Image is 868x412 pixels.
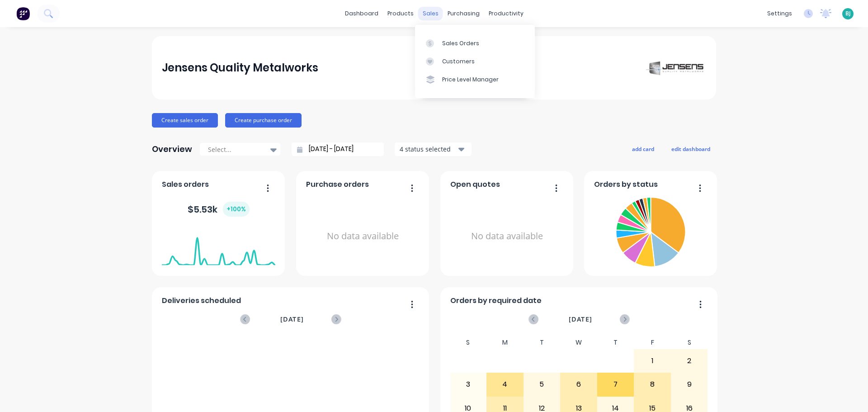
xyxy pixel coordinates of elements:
div: 8 [634,373,670,396]
img: Jensens Quality Metalworks [643,58,706,77]
button: Create purchase order [225,113,302,128]
button: add card [626,143,660,155]
div: W [560,336,597,349]
div: 4 [487,373,523,396]
div: productivity [484,7,528,20]
div: $ 5.53k [188,202,250,217]
img: Factory [16,7,30,20]
div: No data available [450,194,564,279]
div: 9 [671,373,708,396]
div: 3 [450,373,486,396]
div: settings [763,7,797,20]
div: + 100 % [223,202,250,217]
span: Sales orders [162,179,209,190]
div: S [671,336,708,349]
div: Customers [442,57,475,66]
div: 2 [671,350,708,372]
div: T [524,336,561,349]
button: Create sales order [152,113,218,128]
div: Overview [152,140,192,158]
div: S [450,336,487,349]
div: 6 [561,373,597,396]
span: Orders by required date [450,295,542,306]
a: Customers [415,52,535,71]
div: 5 [524,373,560,396]
span: Orders by status [594,179,658,190]
button: 4 status selected [395,142,472,156]
div: sales [418,7,443,20]
span: Purchase orders [306,179,369,190]
div: 1 [634,350,670,372]
div: No data available [306,194,420,279]
div: Price Level Manager [442,76,499,84]
div: 7 [598,373,634,396]
div: products [383,7,418,20]
button: edit dashboard [665,143,716,155]
div: purchasing [443,7,484,20]
span: BJ [845,9,851,18]
a: Price Level Manager [415,71,535,89]
span: Open quotes [450,179,500,190]
div: Sales Orders [442,39,479,47]
div: 4 status selected [400,144,457,154]
span: [DATE] [280,314,304,324]
a: dashboard [340,7,383,20]
div: F [634,336,671,349]
a: Sales Orders [415,34,535,52]
div: T [597,336,634,349]
span: Deliveries scheduled [162,295,241,306]
div: Jensens Quality Metalworks [162,59,318,77]
span: [DATE] [569,314,592,324]
div: M [486,336,524,349]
